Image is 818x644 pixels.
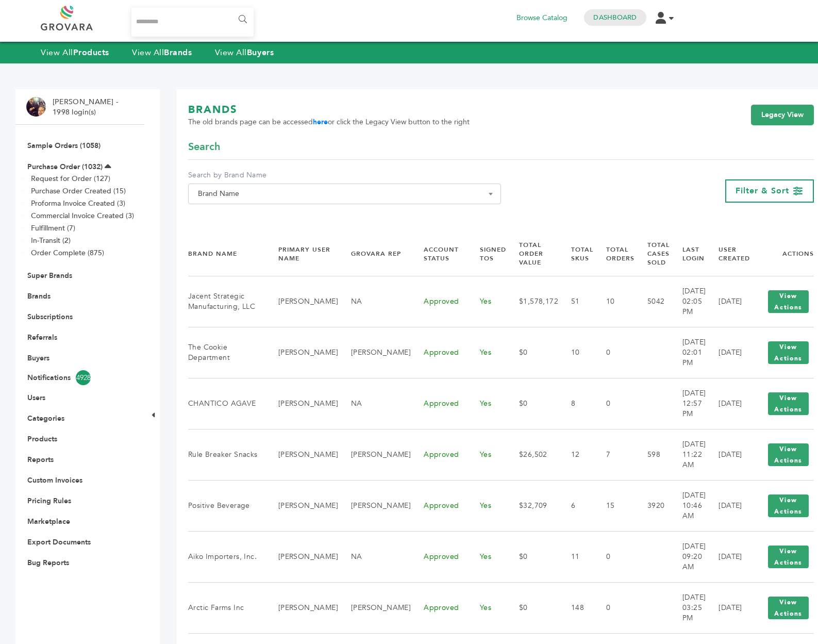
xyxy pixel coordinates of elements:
[411,327,467,378] td: Approved
[768,341,808,364] button: View Actions
[188,140,220,154] span: Search
[338,276,411,327] td: NA
[411,531,467,582] td: Approved
[131,8,254,37] input: Search...
[411,480,467,531] td: Approved
[593,327,635,378] td: 0
[73,47,109,58] strong: Products
[593,582,635,633] td: 0
[411,582,467,633] td: Approved
[558,276,593,327] td: 51
[768,290,808,313] button: View Actions
[313,117,328,127] a: here
[635,276,670,327] td: 5042
[593,13,637,22] a: Dashboard
[31,223,75,233] a: Fulfillment (7)
[558,531,593,582] td: 11
[506,327,558,378] td: $0
[27,353,49,363] a: Buyers
[188,378,265,429] td: CHANTICO AGAVE
[27,291,51,301] a: Brands
[27,333,57,342] a: Referrals
[265,582,338,633] td: [PERSON_NAME]
[768,546,808,568] button: View Actions
[188,170,501,180] label: Search by Brand Name
[188,117,470,127] span: The old brands page can be accessed or click the Legacy View button to the right
[27,558,69,568] a: Bug Reports
[506,582,558,633] td: $0
[132,47,192,58] a: View AllBrands
[31,186,126,196] a: Purchase Order Created (15)
[27,434,57,444] a: Products
[215,47,274,58] a: View AllBuyers
[706,429,750,480] td: [DATE]
[338,582,411,633] td: [PERSON_NAME]
[41,47,109,58] a: View AllProducts
[706,480,750,531] td: [DATE]
[467,232,506,276] th: Signed TOS
[27,537,91,547] a: Export Documents
[265,327,338,378] td: [PERSON_NAME]
[27,455,54,465] a: Reports
[506,531,558,582] td: $0
[27,496,71,506] a: Pricing Rules
[558,480,593,531] td: 6
[27,162,103,172] a: Purchase Order (1032)
[27,393,45,403] a: Users
[53,97,121,117] li: [PERSON_NAME] - 1998 login(s)
[750,232,813,276] th: Actions
[27,414,64,423] a: Categories
[188,276,265,327] td: Jacent Strategic Manufacturing, LLC
[27,271,72,280] a: Super Brands
[768,597,808,619] button: View Actions
[31,174,110,184] a: Request for Order (127)
[411,232,467,276] th: Account Status
[188,480,265,531] td: Positive Beverage
[31,199,125,208] a: Proforma Invoice Created (3)
[265,378,338,429] td: [PERSON_NAME]
[635,232,670,276] th: Total Cases Sold
[467,429,506,480] td: Yes
[768,443,808,466] button: View Actions
[506,429,558,480] td: $26,502
[506,378,558,429] td: $0
[411,276,467,327] td: Approved
[338,327,411,378] td: [PERSON_NAME]
[768,494,808,517] button: View Actions
[31,248,104,258] a: Order Complete (875)
[706,232,750,276] th: User Created
[593,232,635,276] th: Total Orders
[706,582,750,633] td: [DATE]
[338,429,411,480] td: [PERSON_NAME]
[506,232,558,276] th: Total Order Value
[593,429,635,480] td: 7
[338,480,411,531] td: [PERSON_NAME]
[670,276,706,327] td: [DATE] 02:05 PM
[265,531,338,582] td: [PERSON_NAME]
[188,327,265,378] td: The Cookie Department
[593,276,635,327] td: 10
[751,105,814,125] a: Legacy View
[265,429,338,480] td: [PERSON_NAME]
[558,378,593,429] td: 8
[467,327,506,378] td: Yes
[670,327,706,378] td: [DATE] 02:01 PM
[670,232,706,276] th: Last Login
[768,392,808,415] button: View Actions
[558,327,593,378] td: 10
[27,312,73,322] a: Subscriptions
[558,232,593,276] th: Total SKUs
[593,378,635,429] td: 0
[188,103,470,117] h1: BRANDS
[188,429,265,480] td: Rule Breaker Snacks
[27,370,132,385] a: Notifications4928
[706,378,750,429] td: [DATE]
[411,378,467,429] td: Approved
[338,232,411,276] th: Grovara Rep
[188,531,265,582] td: Aiko Importers, Inc.
[338,378,411,429] td: NA
[706,276,750,327] td: [DATE]
[558,429,593,480] td: 12
[27,141,101,151] a: Sample Orders (1058)
[593,531,635,582] td: 0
